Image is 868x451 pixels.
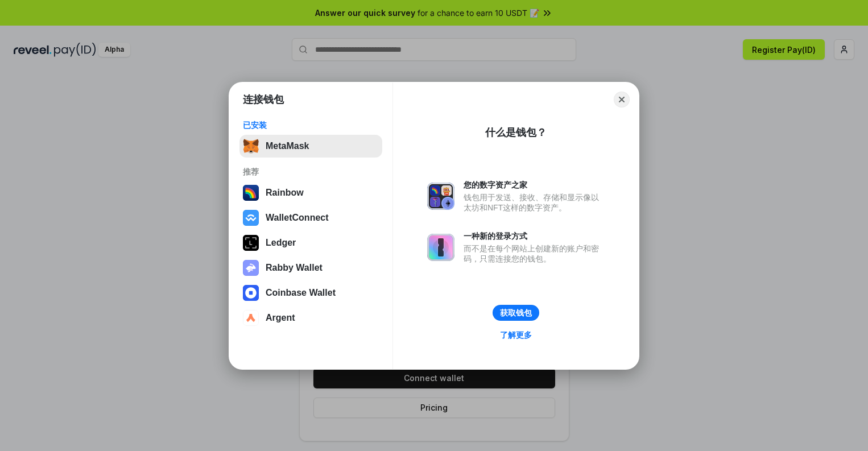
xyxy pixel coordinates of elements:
a: 了解更多 [493,328,539,342]
button: 获取钱包 [493,305,539,321]
div: 一种新的登录方式 [464,231,605,241]
img: svg+xml,%3Csvg%20width%3D%2228%22%20height%3D%2228%22%20viewBox%3D%220%200%2028%2028%22%20fill%3D... [243,210,259,226]
img: svg+xml,%3Csvg%20fill%3D%22none%22%20height%3D%2233%22%20viewBox%3D%220%200%2035%2033%22%20width%... [243,138,259,154]
div: Coinbase Wallet [266,288,336,298]
button: Rainbow [239,181,382,204]
button: Ledger [239,231,382,254]
div: 了解更多 [500,330,532,340]
div: 获取钱包 [500,308,532,318]
img: svg+xml,%3Csvg%20width%3D%22120%22%20height%3D%22120%22%20viewBox%3D%220%200%20120%20120%22%20fil... [243,185,259,201]
div: Rainbow [266,188,304,198]
button: Argent [239,307,382,329]
img: svg+xml,%3Csvg%20xmlns%3D%22http%3A%2F%2Fwww.w3.org%2F2000%2Fsvg%22%20fill%3D%22none%22%20viewBox... [427,183,454,210]
div: 已安装 [243,120,379,130]
img: svg+xml,%3Csvg%20xmlns%3D%22http%3A%2F%2Fwww.w3.org%2F2000%2Fsvg%22%20width%3D%2228%22%20height%3... [243,235,259,251]
button: WalletConnect [239,206,382,229]
button: Close [614,92,630,107]
div: 推荐 [243,167,379,177]
div: 而不是在每个网站上创建新的账户和密码，只需连接您的钱包。 [464,243,605,264]
img: svg+xml,%3Csvg%20width%3D%2228%22%20height%3D%2228%22%20viewBox%3D%220%200%2028%2028%22%20fill%3D... [243,310,259,326]
img: svg+xml,%3Csvg%20xmlns%3D%22http%3A%2F%2Fwww.w3.org%2F2000%2Fsvg%22%20fill%3D%22none%22%20viewBox... [243,260,259,276]
div: Argent [266,313,295,323]
div: 什么是钱包？ [485,126,547,139]
div: WalletConnect [266,213,329,223]
button: Coinbase Wallet [239,282,382,304]
div: MetaMask [266,141,309,151]
img: svg+xml,%3Csvg%20width%3D%2228%22%20height%3D%2228%22%20viewBox%3D%220%200%2028%2028%22%20fill%3D... [243,285,259,301]
button: Rabby Wallet [239,256,382,279]
img: svg+xml,%3Csvg%20xmlns%3D%22http%3A%2F%2Fwww.w3.org%2F2000%2Fsvg%22%20fill%3D%22none%22%20viewBox... [427,234,454,261]
button: MetaMask [239,135,382,158]
div: Rabby Wallet [266,263,323,273]
div: 您的数字资产之家 [464,180,605,190]
div: 钱包用于发送、接收、存储和显示像以太坊和NFT这样的数字资产。 [464,192,605,213]
div: Ledger [266,238,296,248]
h1: 连接钱包 [243,93,284,106]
